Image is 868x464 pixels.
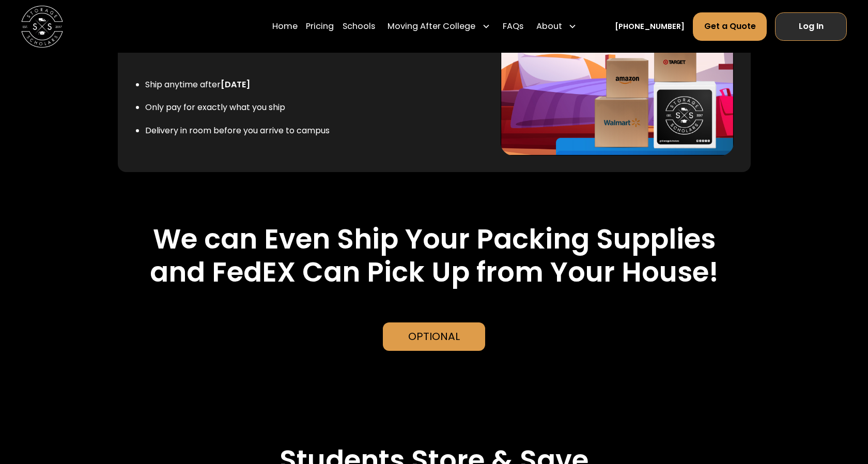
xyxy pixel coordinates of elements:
div: Optional [408,329,460,345]
div: Moving After College [383,11,494,41]
li: Only pay for exactly what you ship [145,101,330,114]
a: Schools [343,11,375,41]
a: Pricing [306,11,334,41]
a: Home [272,11,298,41]
img: Storage Scholars main logo [21,5,64,48]
h2: We can Even Ship Your Packing Supplies and FedEX Can Pick Up from Your House! [97,223,772,288]
a: [PHONE_NUMBER] [615,21,685,32]
a: Log In [775,12,847,41]
strong: [DATE] [221,79,250,90]
a: FAQs [503,11,523,41]
div: About [532,11,581,41]
div: Moving After College [388,20,475,33]
li: Ship anytime after [145,79,330,91]
div: About [536,20,562,33]
li: Delivery in room before you arrive to campus [145,125,330,137]
a: Get a Quote [693,12,767,41]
